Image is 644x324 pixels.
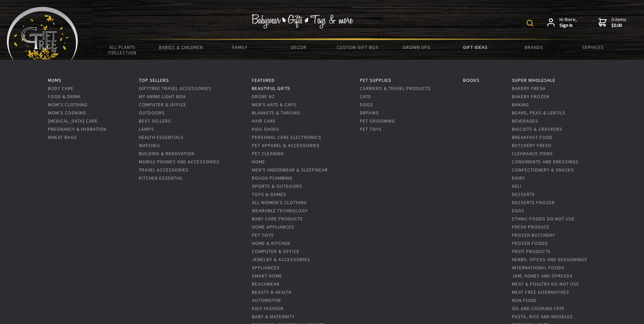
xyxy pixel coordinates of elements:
[360,77,391,83] a: Pet Supplies
[512,175,525,181] a: Dairy
[360,85,431,91] a: Carriers & Travel Products
[512,305,565,311] a: Oil and Cooking Fats
[512,256,587,263] a: Herbs. Spices and Seasonings
[512,248,551,254] a: Fruit Products
[252,167,328,173] a: Men's Underwear & Sleepwear
[252,208,308,214] a: Wearable Technology
[512,240,548,246] a: Frozen Foods
[252,85,290,91] a: Beautiful Gifts
[48,102,88,108] a: Mom's Clothing
[252,183,302,189] a: Sports & Outdoors
[512,93,549,100] a: Bakery Frozen
[252,313,295,320] a: Baby & Maternity
[139,134,184,140] a: Health Essentials
[512,118,538,124] a: Beverages
[360,110,379,116] a: DrPaws
[252,281,280,287] a: Beachwear
[252,77,275,83] a: Featured
[512,159,579,165] a: Condiments and Dressings
[512,110,566,116] a: Beans, Peas & Lentils
[252,159,265,165] a: Home
[559,22,577,29] strong: Sign in
[512,77,555,83] a: Super Wholesale
[512,85,546,91] a: Bakery Fresh
[48,134,77,140] a: Wheat Bags
[48,110,86,116] a: Mom's Cooking
[139,77,169,83] a: Top Sellers
[139,142,160,148] a: Watches
[564,40,622,54] a: Services
[139,175,183,181] a: Kitchen Essential
[512,183,521,189] a: Deli
[139,102,186,108] a: Computer & Office
[139,150,195,157] a: Building & Renovation
[252,93,275,100] a: Drone NZ
[547,17,577,29] a: Hi there,Sign in
[252,289,292,295] a: Beauty & Health
[599,17,626,29] a: 0 items$0.00
[252,305,283,311] a: Kids Fashion
[512,142,551,148] a: Butchery Fresh
[527,20,533,26] img: product search
[360,118,395,124] a: Pet Grooming
[252,175,293,181] a: Rough Plumbing
[252,110,300,116] a: Blankets & Throws
[512,167,574,173] a: Confectionery & Snacks
[252,199,307,205] a: All Women's Clothing
[559,17,577,29] span: Hi there,
[252,248,299,254] a: Computer & Office
[360,102,373,108] a: Dogs
[48,77,61,83] a: Mums
[463,77,480,83] a: Books
[512,208,525,214] a: Eggs
[152,40,210,54] a: Babies & Children
[512,191,535,197] a: Desserts
[252,134,321,140] a: Personal Care Electronics
[512,102,529,108] a: Baking
[512,150,553,157] a: Clearance Items
[252,118,276,124] a: Hair Care
[7,7,78,63] img: Babyware - Gifts - Toys and more...
[512,273,573,279] a: Jam, Honey and Spreads
[446,40,504,54] a: Gift Ideas
[252,273,282,279] a: Smart Home
[611,16,626,29] span: 0 items
[611,22,626,29] strong: $0.00
[48,85,74,91] a: Body Care
[512,199,555,205] a: Desserts Frozen
[139,118,171,124] a: Best Sellers
[139,93,186,100] a: My Anime Light Box
[139,85,211,91] a: GiftTree Travel accessories
[512,297,536,303] a: Non Food
[512,126,563,132] a: Biscuits & Crackers
[252,216,303,222] a: Baby care Products
[139,159,220,165] a: Mobile Phones And Accessories
[387,40,446,54] a: Grown Ups
[512,232,555,238] a: Frozen Butchery
[512,265,565,271] a: International Foods
[512,281,579,287] a: Meat & Poultry DO NOT USE
[512,216,575,222] a: Ethnic Foods DO NOT USE
[360,126,382,132] a: Pet Toys
[139,167,189,173] a: Travel Accessories
[48,126,107,132] a: Pregnancy & Hydration
[252,224,294,230] a: Home Appliances
[252,297,281,303] a: Automotive
[210,40,269,54] a: Family
[139,110,165,116] a: Outdoors
[328,40,387,54] a: Custom Gift Box
[512,224,550,230] a: Fresh Produce
[252,265,280,271] a: Appliances
[252,150,284,157] a: Pet Cleaning
[252,256,310,263] a: Jewelry & Accessories
[360,93,371,100] a: Cats
[505,40,564,54] a: Brands
[269,40,328,54] a: Decor
[252,102,297,108] a: Men's Hats & Caps
[139,126,154,132] a: Lamps
[512,134,553,140] a: Breakfast Food
[252,14,353,29] img: Babywear - Gifts - Toys & more
[93,40,152,60] a: All Plants Collection
[512,289,569,295] a: Meat Free Alternatives
[252,191,286,197] a: Toys & Games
